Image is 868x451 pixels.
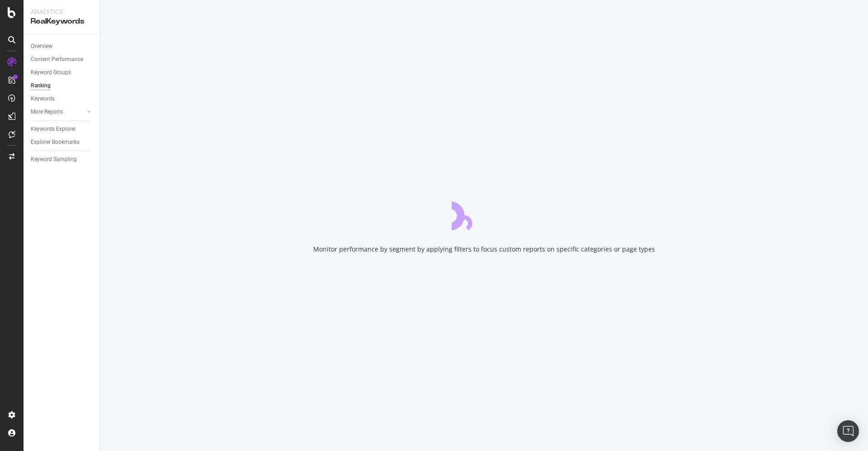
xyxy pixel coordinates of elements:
[31,107,63,117] div: More Reports
[313,245,655,254] div: Monitor performance by segment by applying filters to focus custom reports on specific categories...
[31,55,94,64] a: Content Performance
[31,81,94,90] a: Ranking
[31,124,94,134] a: Keywords Explorer
[452,198,517,230] div: animation
[31,124,76,134] div: Keywords Explorer
[31,55,83,64] div: Content Performance
[31,94,94,104] a: Keywords
[31,155,94,164] a: Keyword Sampling
[31,81,51,90] div: Ranking
[31,107,85,117] a: More Reports
[31,68,94,77] a: Keyword Groups
[31,94,55,104] div: Keywords
[31,68,71,77] div: Keyword Groups
[31,7,93,16] div: Analytics
[31,42,94,51] a: Overview
[31,155,77,164] div: Keyword Sampling
[837,420,859,442] div: Open Intercom Messenger
[31,138,94,147] a: Explorer Bookmarks
[31,16,93,27] div: RealKeywords
[31,138,80,147] div: Explorer Bookmarks
[31,42,52,51] div: Overview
